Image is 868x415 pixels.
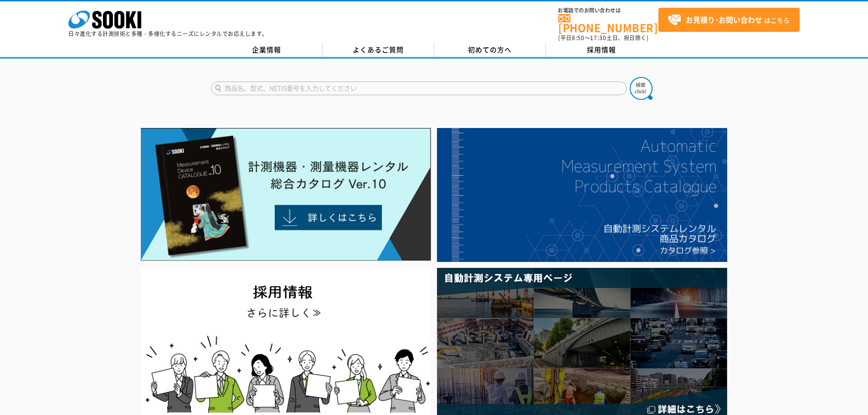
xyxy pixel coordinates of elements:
[434,43,546,57] a: 初めての方へ
[686,14,762,25] strong: お見積り･お問い合わせ
[558,34,648,42] span: (平日 ～ 土日、祝日除く)
[437,128,727,262] img: 自動計測システムカタログ
[558,14,658,33] a: [PHONE_NUMBER]
[658,8,800,32] a: お見積り･お問い合わせはこちら
[211,43,323,57] a: 企業情報
[590,34,606,42] span: 17:30
[630,77,652,100] img: btn_search.png
[211,82,627,95] input: 商品名、型式、NETIS番号を入力してください
[572,34,585,42] span: 8:50
[141,128,431,261] img: Catalog Ver10
[323,43,434,57] a: よくあるご質問
[546,43,657,57] a: 採用情報
[468,45,512,55] span: 初めての方へ
[68,31,268,36] p: 日々進化する計測技術と多種・多様化するニーズにレンタルでお応えします。
[668,13,790,27] span: はこちら
[558,8,658,13] span: お電話でのお問い合わせは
